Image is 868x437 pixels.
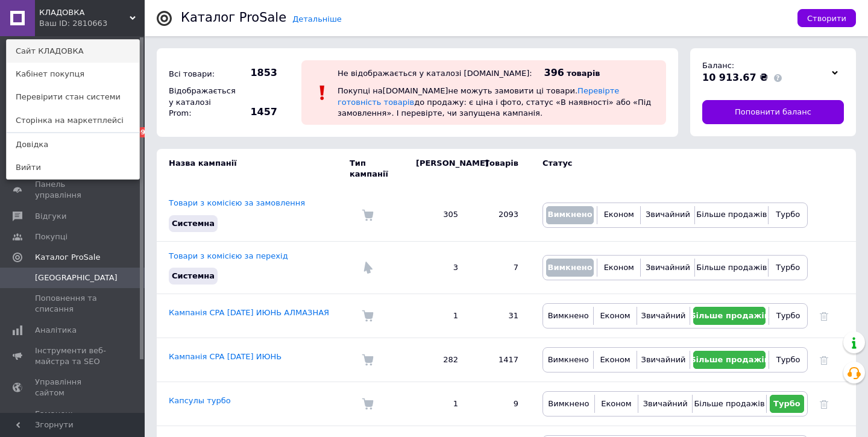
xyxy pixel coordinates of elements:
[35,409,112,430] span: Гаманець компанії
[735,107,811,118] span: Поповнити баланс
[644,206,691,224] button: Звичайний
[362,310,374,322] img: Комісія за замовлення
[643,399,688,408] span: Звичайний
[35,293,112,315] span: Поповнення та списання
[600,355,630,364] span: Економ
[644,259,691,277] button: Звичайний
[172,219,215,228] span: Системна
[776,210,800,219] span: Турбо
[404,149,470,189] td: [PERSON_NAME]
[600,206,637,224] button: Економ
[169,396,231,405] a: Капсулы турбо
[597,351,633,369] button: Економ
[530,149,808,189] td: Статус
[350,149,404,189] td: Тип кампанії
[7,133,139,156] a: Довідка
[694,399,764,408] span: Більше продажів
[35,179,112,201] span: Панель управління
[546,206,594,224] button: Вимкнено
[702,100,844,124] a: Поповнити баланс
[7,86,139,108] a: Перевірити стан системи
[166,83,232,122] div: Відображається у каталозі Prom:
[641,355,686,364] span: Звичайний
[7,109,139,132] a: Сторінка на маркетплейсі
[362,209,374,221] img: Комісія за замовлення
[641,395,689,413] button: Звичайний
[157,149,350,189] td: Назва кампанії
[338,86,619,106] a: Перевірте готовність товарів
[39,7,130,18] span: КЛАДОВКА
[797,9,856,27] button: Створити
[601,399,631,408] span: Економ
[35,252,100,263] span: Каталог ProSale
[544,67,564,78] span: 396
[548,311,589,320] span: Вимкнено
[772,307,804,325] button: Турбо
[646,210,690,219] span: Звичайний
[470,294,530,338] td: 31
[404,338,470,382] td: 282
[235,66,277,80] span: 1853
[172,271,215,280] span: Системна
[696,210,767,219] span: Більше продажів
[600,259,637,277] button: Економ
[404,382,470,426] td: 1
[470,241,530,294] td: 7
[641,311,686,320] span: Звичайний
[807,14,846,23] span: Створити
[470,189,530,241] td: 2093
[169,352,281,361] a: Кампанія CPA [DATE] ИЮНЬ
[698,259,765,277] button: Більше продажів
[546,351,590,369] button: Вимкнено
[702,72,768,83] span: 10 913.67 ₴
[169,198,305,207] a: Товари з комісією за замовлення
[313,84,332,102] img: :exclamation:
[362,398,374,410] img: Комісія за замовлення
[820,399,828,408] a: Видалити
[693,307,766,325] button: Більше продажів
[820,355,828,364] a: Видалити
[404,294,470,338] td: 1
[35,377,112,398] span: Управління сайтом
[166,66,232,83] div: Всі товари:
[470,149,530,189] td: Товарів
[776,263,800,272] span: Турбо
[547,263,592,272] span: Вимкнено
[546,307,590,325] button: Вимкнено
[35,211,66,222] span: Відгуки
[770,395,804,413] button: Турбо
[362,262,374,274] img: Комісія за перехід
[181,11,286,24] div: Каталог ProSale
[546,395,591,413] button: Вимкнено
[292,14,342,24] a: Детальніше
[646,263,690,272] span: Звичайний
[7,156,139,179] a: Вийти
[546,259,594,277] button: Вимкнено
[772,351,804,369] button: Турбо
[597,307,633,325] button: Економ
[235,105,277,119] span: 1457
[604,263,634,272] span: Економ
[693,351,766,369] button: Більше продажів
[470,382,530,426] td: 9
[404,189,470,241] td: 305
[7,40,139,63] a: Сайт КЛАДОВКА
[690,311,769,320] span: Більше продажів
[640,351,687,369] button: Звичайний
[338,86,651,117] span: Покупці на [DOMAIN_NAME] не можуть замовити ці товари. до продажу: є ціна і фото, статус «В наявн...
[604,210,634,219] span: Економ
[7,63,139,86] a: Кабінет покупця
[35,231,68,242] span: Покупці
[470,338,530,382] td: 1417
[598,395,635,413] button: Економ
[820,311,828,320] a: Видалити
[696,395,763,413] button: Більше продажів
[35,325,77,336] span: Аналітика
[134,127,154,137] span: 99+
[35,272,118,283] span: [GEOGRAPHIC_DATA]
[362,354,374,366] img: Комісія за замовлення
[772,259,804,277] button: Турбо
[640,307,687,325] button: Звичайний
[772,206,804,224] button: Турбо
[702,61,734,70] span: Баланс:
